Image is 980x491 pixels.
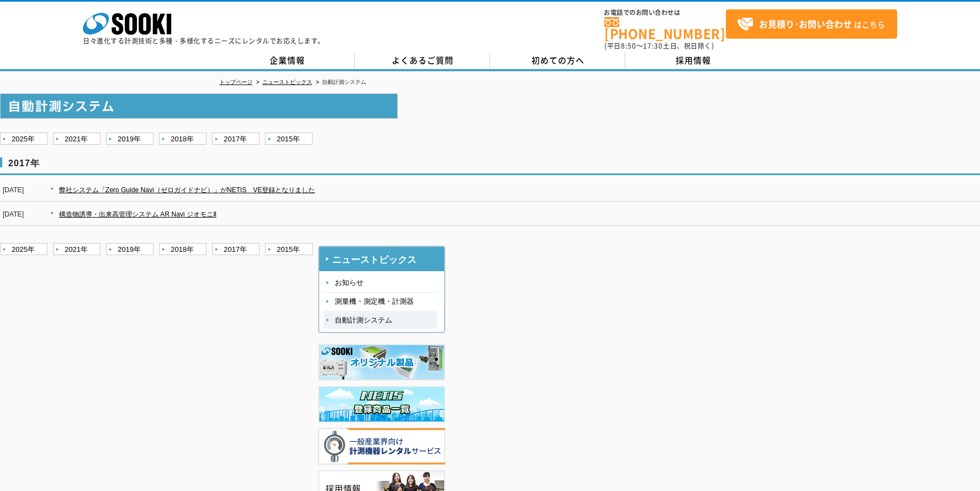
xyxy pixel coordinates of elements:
li: 自動計測システム [314,77,366,88]
a: よくあるご質問 [355,52,490,69]
a: [PHONE_NUMBER] [604,17,726,40]
dt: [DATE] [3,202,24,221]
a: 2019年 [106,243,156,257]
span: はこちら [737,16,885,33]
a: SOOKIオリジナル製品 [318,371,445,379]
p: 日々進化する計測技術と多種・多様化するニーズにレンタルでお応えします。 [83,38,325,44]
a: 2015年 [265,243,315,257]
a: NETIS登録商品 [318,413,445,421]
a: 構造物誘導・出来高管理システム AR Navi ジオモニⅡ [59,210,217,218]
a: 2019年 [106,133,156,146]
a: 企業情報 [219,52,355,69]
img: 一般産業界向け 計測機器レンタルサービス アイ・ソーキ [318,428,445,464]
span: (平日 ～ 土日、祝日除く) [604,41,714,51]
a: 一般産業界向け 計測機器レンタルサービス アイ・ソーキ [318,455,445,463]
dt: [DATE] [3,178,24,197]
a: 採用情報 [625,52,761,69]
a: 2021年 [53,133,103,146]
img: SOOKIオリジナル製品 [318,344,445,381]
span: 初めての方へ [531,54,584,66]
a: 測量機・測定機・計測器 [324,293,437,310]
a: 2018年 [159,133,209,146]
span: 17:30 [643,41,663,51]
a: 2015年 [265,133,315,146]
strong: お見積り･お問い合わせ [759,17,852,30]
img: NETIS登録商品 [318,386,445,423]
a: 自動計測システム [324,312,437,329]
a: 2021年 [53,243,103,257]
a: お知らせ [324,274,437,292]
a: 2018年 [159,243,209,257]
a: 弊社システム「Zero Guide Navi（ゼロガイドナビ）」がNETIS VE登録となりました [59,186,315,194]
span: 8:50 [621,41,636,51]
a: ニューストピックス [318,246,445,271]
a: トップページ [219,79,252,85]
a: お見積り･お問い合わせはこちら [726,9,897,39]
a: 初めての方へ [490,52,625,69]
a: ニューストピックス [262,79,312,85]
a: 2017年 [212,243,262,257]
span: お電話でのお問い合わせは [604,9,726,16]
a: 2017年 [212,133,262,146]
